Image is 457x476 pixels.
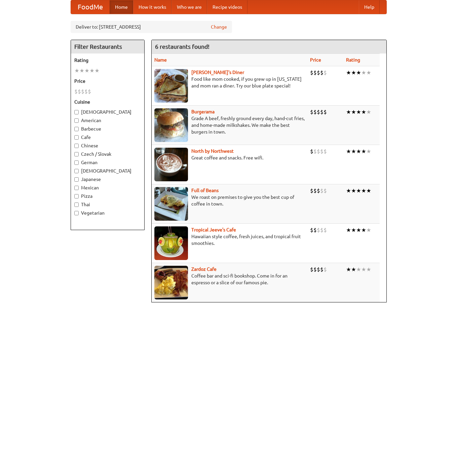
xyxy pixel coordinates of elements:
[313,266,317,273] li: $
[74,117,141,124] label: American
[320,226,323,234] li: $
[366,187,371,194] li: ★
[310,266,313,273] li: $
[84,67,89,74] li: ★
[351,226,356,234] li: ★
[191,148,234,154] a: North by Northwest
[351,148,356,155] li: ★
[71,21,232,33] div: Deliver to: [STREET_ADDRESS]
[359,0,380,14] a: Help
[310,108,313,116] li: $
[361,226,366,234] li: ★
[74,151,141,157] label: Czech / Slovak
[74,110,79,114] input: [DEMOGRAPHIC_DATA]
[74,78,141,84] h5: Price
[74,194,79,198] input: Pizza
[323,69,327,76] li: $
[346,226,351,234] li: ★
[361,187,366,194] li: ★
[74,169,79,173] input: [DEMOGRAPHIC_DATA]
[313,187,317,194] li: $
[172,0,207,14] a: Who we are
[323,148,327,155] li: $
[310,57,321,63] a: Price
[366,226,371,234] li: ★
[356,266,361,273] li: ★
[191,266,217,272] a: Zardoz Cafe
[154,148,188,181] img: north.jpg
[191,227,236,232] a: Tropical Jeeve's Cafe
[74,159,141,166] label: German
[346,69,351,76] li: ★
[71,40,144,53] h4: Filter Restaurants
[313,108,317,116] li: $
[154,226,188,260] img: jeeves.jpg
[323,266,327,273] li: $
[317,148,320,155] li: $
[74,184,141,191] label: Mexican
[361,148,366,155] li: ★
[133,0,172,14] a: How it works
[74,67,79,74] li: ★
[74,125,141,132] label: Barbecue
[74,186,79,190] input: Mexican
[317,69,320,76] li: $
[74,88,78,95] li: $
[313,226,317,234] li: $
[320,108,323,116] li: $
[323,226,327,234] li: $
[323,108,327,116] li: $
[310,226,313,234] li: $
[154,57,167,63] a: Name
[110,0,133,14] a: Home
[154,76,305,89] p: Food like mom cooked, if you grew up in [US_STATE] and mom ran a diner. Try our blue plate special!
[154,187,188,221] img: beans.jpg
[356,226,361,234] li: ★
[313,69,317,76] li: $
[74,142,141,149] label: Chinese
[310,187,313,194] li: $
[361,108,366,116] li: ★
[351,266,356,273] li: ★
[94,67,100,74] li: ★
[74,201,141,208] label: Thai
[74,99,141,105] h5: Cuisine
[154,115,305,135] p: Grade A beef, freshly ground every day, hand-cut fries, and home-made milkshakes. We make the bes...
[154,108,188,142] img: burgerama.jpg
[356,187,361,194] li: ★
[366,69,371,76] li: ★
[351,187,356,194] li: ★
[317,187,320,194] li: $
[74,57,141,64] h5: Rating
[310,148,313,155] li: $
[320,148,323,155] li: $
[346,187,351,194] li: ★
[191,70,244,75] a: [PERSON_NAME]'s Diner
[74,177,79,182] input: Japanese
[310,69,313,76] li: $
[361,69,366,76] li: ★
[361,266,366,273] li: ★
[154,272,305,286] p: Coffee bar and sci-fi bookshop. Come in for an espresso or a slice of our famous pie.
[366,108,371,116] li: ★
[74,176,141,183] label: Japanese
[317,226,320,234] li: $
[154,266,188,299] img: zardoz.jpg
[346,108,351,116] li: ★
[84,88,88,95] li: $
[191,109,215,114] a: Burgerama
[356,69,361,76] li: ★
[71,0,110,14] a: FoodMe
[88,88,91,95] li: $
[154,233,305,247] p: Hawaiian style coffee, fresh juices, and tropical fruit smoothies.
[356,108,361,116] li: ★
[191,188,219,193] a: Full of Beans
[323,187,327,194] li: $
[74,134,141,141] label: Cafe
[74,152,79,156] input: Czech / Slovak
